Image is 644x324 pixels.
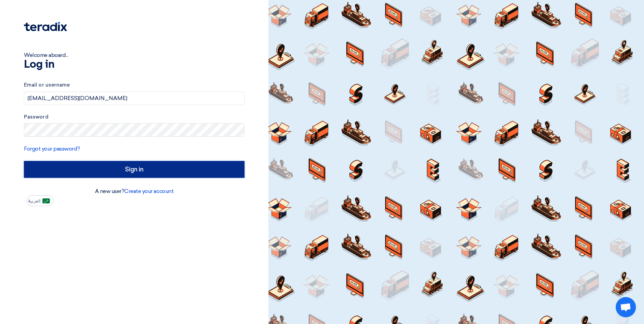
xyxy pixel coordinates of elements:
[124,188,173,194] a: Create your account
[28,199,40,203] span: العربية
[24,59,245,70] h1: Log in
[616,297,636,317] div: Open chat
[24,161,245,178] input: Sign in
[24,145,80,152] a: Forgot your password?
[24,51,245,59] div: Welcome aboard...
[95,188,174,194] font: A new user?
[27,195,54,206] button: العربية
[24,81,245,89] label: Email or username
[24,113,245,121] label: Password
[24,22,67,31] img: Teradix logo
[24,92,245,105] input: Enter your business email or username
[42,198,50,203] img: ar-AR.png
